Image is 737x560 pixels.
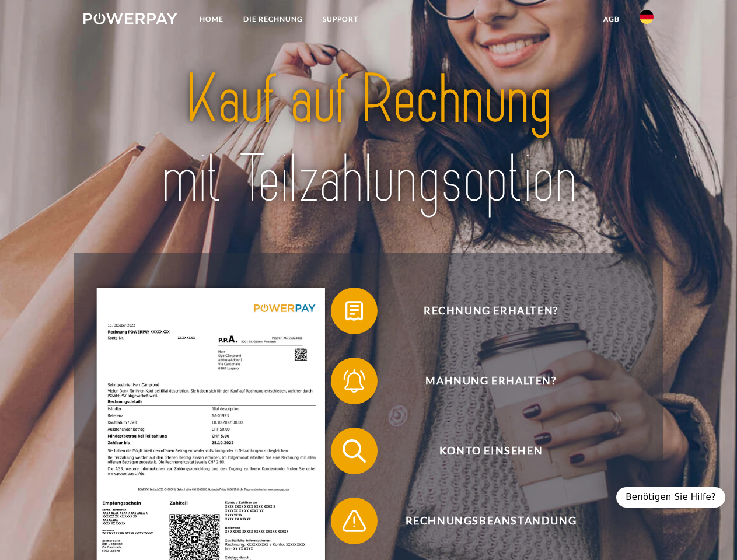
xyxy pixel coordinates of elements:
img: title-powerpay_de.svg [111,56,626,223]
span: Rechnung erhalten? [348,288,634,334]
span: Konto einsehen [348,428,634,474]
img: logo-powerpay-white.svg [83,13,177,24]
a: DIE RECHNUNG [233,9,313,30]
img: qb_bill.svg [340,296,369,325]
iframe: Button to launch messaging window [690,513,728,551]
button: Konto einsehen [331,428,634,474]
a: SUPPORT [313,9,368,30]
button: Mahnung erhalten? [331,358,634,404]
a: Home [190,9,233,30]
div: Benötigen Sie Hilfe? [616,487,725,508]
img: qb_search.svg [340,436,369,466]
span: Mahnung erhalten? [348,358,634,404]
img: qb_bell.svg [340,366,369,395]
a: agb [593,9,630,30]
span: Rechnungsbeanstandung [348,498,634,544]
button: Rechnung erhalten? [331,288,634,334]
button: Rechnungsbeanstandung [331,498,634,544]
img: de [640,10,654,24]
img: qb_warning.svg [340,506,369,535]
